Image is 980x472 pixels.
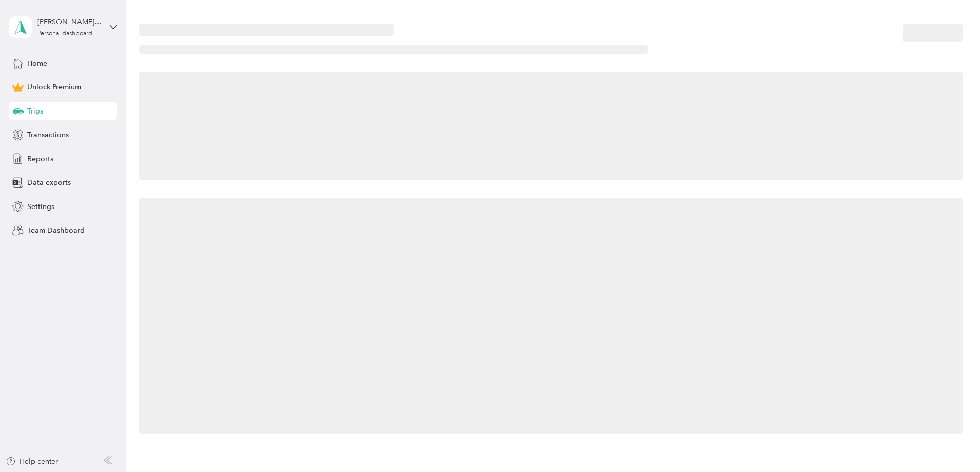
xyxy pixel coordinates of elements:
[27,201,54,212] span: Settings
[27,58,47,69] span: Home
[27,129,69,140] span: Transactions
[6,456,58,467] button: Help center
[37,16,102,27] div: [PERSON_NAME][EMAIL_ADDRESS][PERSON_NAME][DOMAIN_NAME]
[923,414,980,472] iframe: Everlance-gr Chat Button Frame
[37,31,92,37] div: Personal dashboard
[27,154,53,164] span: Reports
[27,177,71,188] span: Data exports
[27,106,43,117] span: Trips
[27,225,85,236] span: Team Dashboard
[27,82,81,92] span: Unlock Premium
